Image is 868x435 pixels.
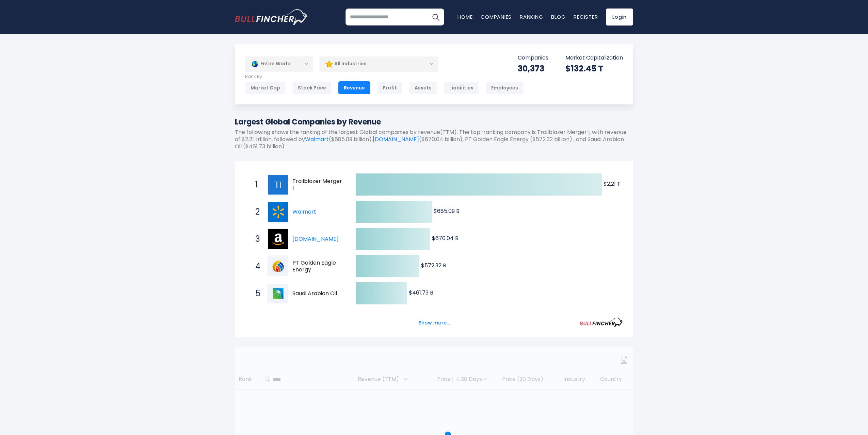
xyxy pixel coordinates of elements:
[292,208,316,216] a: Walmart
[409,81,437,94] div: Assets
[252,261,259,272] span: 4
[565,54,623,62] p: Market Capitalization
[235,9,308,25] img: bullfincher logo
[292,260,344,274] span: PT Golden Eagle Energy
[518,54,548,62] p: Companies
[565,63,623,74] div: $132.45 T
[432,234,459,242] text: $670.04 B
[574,13,598,20] a: Register
[235,116,633,128] h1: Largest Global Companies by Revenue
[292,178,344,192] span: Trailblazer Merger I
[235,129,633,150] p: The following shows the ranking of the largest Global companies by revenue(TTM). The top-ranking ...
[444,81,479,94] div: Liabilities
[267,201,292,223] a: Walmart
[409,289,433,297] text: $461.73 B
[606,9,633,26] a: Login
[267,228,292,250] a: Amazon.com
[604,180,621,188] text: $2.21 T
[245,81,286,94] div: Market Cap
[252,288,259,299] span: 5
[268,229,288,249] img: Amazon.com
[252,233,259,245] span: 3
[415,317,454,329] button: Show more...
[292,235,339,243] a: [DOMAIN_NAME]
[421,262,446,269] text: $572.32 B
[338,81,370,94] div: Revenue
[252,179,259,190] span: 1
[292,81,332,94] div: Stock Price
[292,290,344,297] span: Saudi Arabian Oil
[305,135,329,143] a: Walmart
[268,284,288,303] img: Saudi Arabian Oil
[486,81,524,94] div: Employees
[457,13,472,20] a: Home
[518,63,548,74] div: 30,373
[434,207,460,215] text: $685.09 B
[427,9,444,26] button: Search
[551,13,565,20] a: Blog
[319,56,438,72] div: All Industries
[520,13,543,20] a: Ranking
[377,81,402,94] div: Profit
[373,135,419,143] a: [DOMAIN_NAME]
[235,9,308,25] a: Go to homepage
[252,206,259,218] span: 2
[245,56,313,72] div: Entire World
[268,202,288,222] img: Walmart
[245,74,524,80] p: Rank By
[268,175,288,195] img: Trailblazer Merger I
[268,256,288,276] img: PT Golden Eagle Energy
[481,13,512,20] a: Companies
